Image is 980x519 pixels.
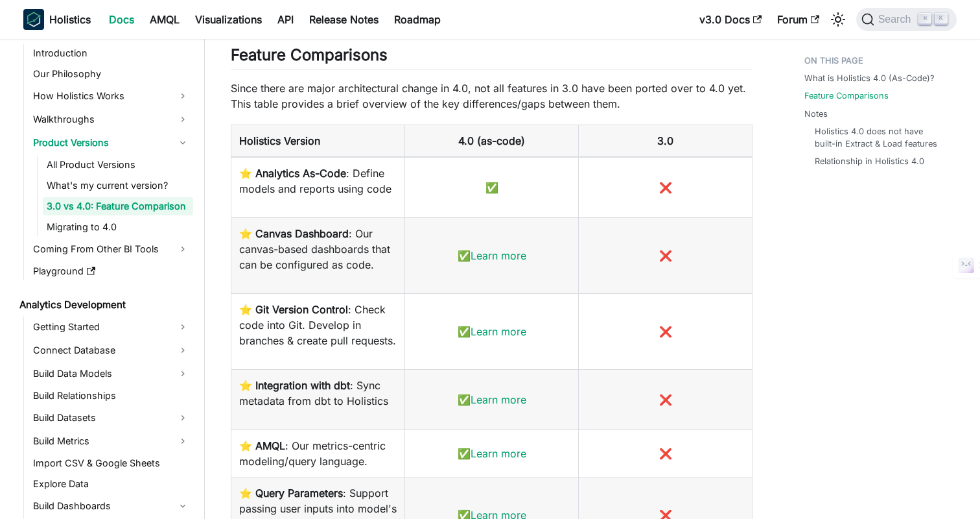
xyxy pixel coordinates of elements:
a: Getting Started [29,317,193,337]
td: ❌ [579,370,752,430]
a: Playground [29,262,193,280]
strong: ⭐️ Integration with dbt [239,379,350,392]
td: ❌ [579,218,752,294]
a: Learn more [471,325,526,338]
a: Import CSV & Google Sheets [29,454,193,472]
p: : Our canvas-based dashboards that can be configured as code. [239,226,397,272]
nav: Docs sidebar [10,39,205,519]
td: ✅ [405,157,579,218]
button: Search (Command+K) [856,8,957,31]
a: Docs [101,9,142,30]
img: Holistics [23,9,44,30]
a: Release Notes [301,9,386,30]
a: Learn more [471,447,526,460]
a: Forum [769,9,827,30]
a: AMQL [142,9,187,30]
b: Holistics Version [239,134,320,147]
a: All Product Versions [43,156,193,174]
a: v3.0 Docs [692,9,769,30]
a: Introduction [29,44,193,62]
a: How Holistics Works [29,86,193,106]
a: Build Dashboards [29,496,193,516]
a: Analytics Development [16,296,193,314]
b: ⭐️ Analytics As-Code [239,167,346,180]
a: API [270,9,301,30]
a: Feature Comparisons [804,90,889,102]
a: Build Datasets [29,407,193,428]
td: ✅ [405,370,579,430]
td: ❌ [579,157,752,218]
a: Notes [804,108,828,120]
a: Explore Data [29,475,193,493]
b: Holistics [49,12,91,27]
span: Search [874,14,919,25]
button: Switch between dark and light mode (currently light mode) [828,9,848,30]
a: Our Philosophy [29,65,193,83]
a: What's my current version? [43,176,193,195]
p: : Sync metadata from dbt to Holistics [239,378,397,409]
a: Build Metrics [29,431,193,452]
p: : Define models and reports using code [239,165,397,197]
h2: Feature Comparisons [231,45,752,70]
a: Learn more [471,249,526,262]
a: Holistics 4.0 does not have built-in Extract & Load features [815,125,944,150]
b: 4.0 (as-code) [458,134,525,147]
td: ❌ [579,294,752,370]
b: 3.0 [657,134,673,147]
a: Connect Database [29,340,193,361]
td: ✅ [405,294,579,370]
a: Learn more [471,393,526,406]
a: 3.0 vs 4.0: Feature Comparison [43,197,193,215]
a: Coming From Other BI Tools [29,239,193,259]
strong: ⭐️ Query Parameters [239,487,343,500]
a: HolisticsHolistics [23,9,91,30]
kbd: ⌘ [918,13,931,25]
a: Build Data Models [29,363,193,384]
a: Walkthroughs [29,109,193,130]
td: ✅ [405,218,579,294]
td: ✅ [405,430,579,477]
a: Build Relationships [29,387,193,405]
p: Since there are major architectural change in 4.0, not all features in 3.0 have been ported over ... [231,80,752,112]
a: What is Holistics 4.0 (As-Code)? [804,72,935,84]
a: Migrating to 4.0 [43,218,193,236]
kbd: K [935,13,948,25]
b: ⭐️ Git Version Control [239,303,348,316]
a: Visualizations [187,9,270,30]
a: Product Versions [29,132,193,153]
b: ⭐️ Canvas Dashboard [239,227,349,240]
a: Relationship in Holistics 4.0 [815,155,924,167]
strong: ⭐️ AMQL [239,439,285,452]
a: Roadmap [386,9,449,30]
td: ❌ [579,430,752,477]
p: : Check code into Git. Develop in branches & create pull requests. [239,302,397,348]
td: : Our metrics-centric modeling/query language. [231,430,405,477]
